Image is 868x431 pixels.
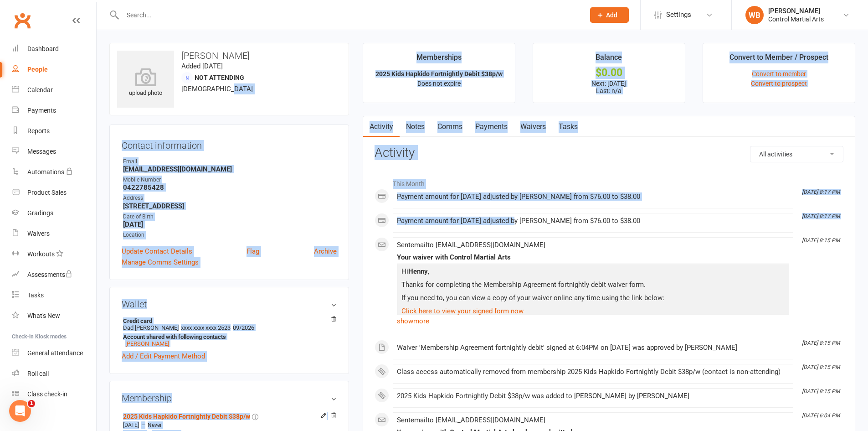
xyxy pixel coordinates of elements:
a: People [12,59,96,80]
input: Search... [120,9,578,21]
p: Thanks for completing the Membership Agreement fortnightly debit waiver form. [399,279,787,292]
div: Date of Birth [123,213,337,221]
span: Never [148,422,162,428]
strong: 2025 Kids Hapkido Fortnightly Debit $38p/w [375,70,503,78]
div: Automations [27,168,64,176]
a: Notes [400,116,431,137]
li: Dad [PERSON_NAME] [122,316,337,348]
strong: 0422785428 [123,183,337,192]
div: Your waiver with Control Martial Arts [397,254,789,261]
a: Add / Edit Payment Method [122,351,205,362]
h3: Membership [122,393,337,403]
div: People [27,66,48,73]
a: What's New [12,306,96,326]
iframe: Intercom live chat [9,400,31,422]
strong: [DATE] [123,220,337,228]
div: Class check-in [27,390,67,398]
a: Reports [12,121,96,141]
div: Balance [596,52,622,68]
strong: Credit card [123,317,332,324]
i: [DATE] 8:15 PM [802,340,840,346]
div: Memberships [416,52,462,68]
div: Class access automatically removed from membership 2025 Kids Hapkido Fortnightly Debit $38p/w (co... [397,368,789,376]
div: Assessments [27,271,72,278]
span: Add [606,11,617,19]
a: show more [397,315,789,327]
div: Payment amount for [DATE] adjusted by [PERSON_NAME] from $76.00 to $38.00 [397,193,789,201]
time: Added [DATE] [181,62,223,70]
div: Workouts [27,250,55,258]
a: Tasks [12,285,96,306]
a: 2025 Kids Hapkido Fortnightly Debit $38p/w [123,413,250,420]
a: Update Contact Details [122,246,192,257]
p: Next: [DATE] Last: n/a [541,80,677,94]
div: Location [123,231,337,239]
span: 09/2026 [233,324,254,331]
strong: Henny [408,267,428,275]
span: xxxx xxxx xxxx 2523 [181,324,231,331]
span: Sent email to [EMAIL_ADDRESS][DOMAIN_NAME] [397,416,545,424]
strong: [EMAIL_ADDRESS][DOMAIN_NAME] [123,165,337,173]
a: Waivers [12,223,96,244]
div: Messages [27,148,56,155]
div: Control Martial Arts [768,15,824,23]
button: Add [590,7,629,23]
a: Waivers [514,116,552,137]
a: Payments [469,116,514,137]
span: 1 [28,400,35,407]
div: Convert to Member / Prospect [729,52,828,68]
span: Does not expire [417,80,461,87]
div: Calendar [27,86,53,93]
a: Comms [431,116,469,137]
a: Class kiosk mode [12,384,96,405]
div: Mobile Number [123,176,337,184]
div: Tasks [27,291,44,299]
span: [DATE] [123,422,139,428]
a: Payments [12,100,96,121]
div: — [121,421,337,429]
a: Clubworx [11,9,34,32]
i: [DATE] 8:15 PM [802,364,840,370]
div: Address [123,194,337,203]
div: 2025 Kids Hapkido Fortnightly Debit $38p/w was added to [PERSON_NAME] by [PERSON_NAME] [397,392,789,400]
h3: [PERSON_NAME] [117,51,341,61]
a: [PERSON_NAME] [125,340,169,347]
a: Convert to prospect [751,80,807,87]
a: Convert to member [752,70,806,78]
div: Gradings [27,209,53,217]
div: Payment amount for [DATE] adjusted by [PERSON_NAME] from $76.00 to $38.00 [397,217,789,225]
div: General attendance [27,349,83,357]
li: This Month [375,174,843,189]
i: [DATE] 8:15 PM [802,237,840,244]
a: Messages [12,141,96,162]
h3: Activity [375,146,843,160]
div: $0.00 [541,68,677,78]
a: Workouts [12,244,96,265]
a: Calendar [12,80,96,100]
i: [DATE] 6:04 PM [802,412,840,419]
h3: Wallet [122,299,337,309]
a: Gradings [12,203,96,223]
a: General attendance kiosk mode [12,343,96,363]
a: Click here to view your signed form now [401,307,524,315]
div: upload photo [117,68,174,98]
p: Hi , [399,266,787,279]
a: Archive [314,246,337,257]
div: [PERSON_NAME] [768,7,824,15]
span: Sent email to [EMAIL_ADDRESS][DOMAIN_NAME] [397,241,545,249]
p: If you need to, you can view a copy of your waiver online any time using the link below: [399,292,787,306]
div: Waiver 'Membership Agreement fortnightly debit' signed at 6:04PM on [DATE] was approved by [PERSO... [397,344,789,352]
a: Manage Comms Settings [122,257,199,268]
i: [DATE] 8:17 PM [802,213,840,219]
div: Email [123,157,337,166]
div: Waivers [27,230,50,237]
div: What's New [27,312,60,319]
a: Flag [247,246,259,257]
h3: Contact information [122,137,337,151]
span: Not Attending [195,74,244,81]
strong: [STREET_ADDRESS] [123,202,337,210]
strong: Account shared with following contacts [123,333,332,340]
a: Assessments [12,265,96,285]
div: Product Sales [27,189,67,196]
a: Product Sales [12,182,96,203]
